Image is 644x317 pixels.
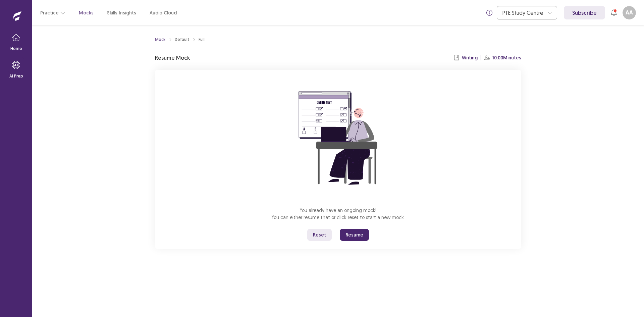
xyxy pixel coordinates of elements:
p: | [480,54,482,61]
button: Practice [40,7,65,19]
p: Home [10,46,22,52]
div: Full [199,37,205,43]
button: Resume [340,229,369,241]
a: Mocks [79,9,94,16]
div: Default [175,37,189,43]
p: AI Prep [9,73,23,79]
p: Writing [462,54,478,61]
img: attend-mock [278,78,398,199]
button: Reset [307,229,332,241]
a: Audio Cloud [150,9,177,16]
nav: breadcrumb [155,37,205,43]
a: Subscribe [564,6,605,19]
button: info [483,7,495,19]
p: 10:00 Minutes [492,54,521,61]
a: Skills Insights [107,9,136,16]
div: PTE Study Centre [502,6,544,19]
p: Resume Mock [155,54,190,62]
button: AA [623,6,636,19]
p: You already have an ongoing mock! You can either resume that or click reset to start a new mock. [272,207,405,221]
a: Mock [155,37,165,43]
